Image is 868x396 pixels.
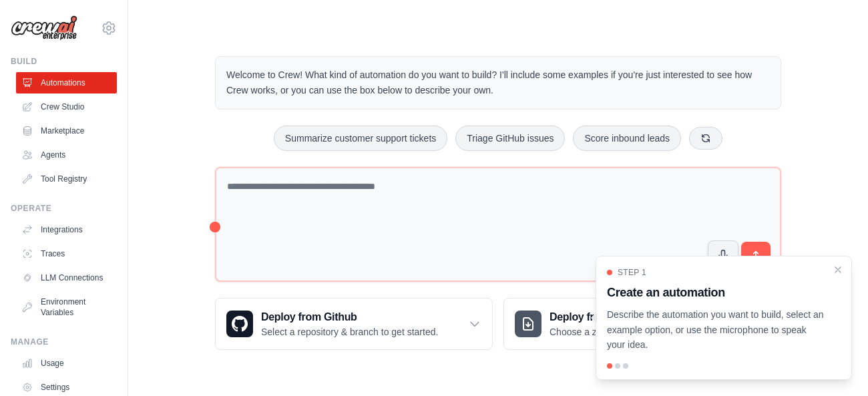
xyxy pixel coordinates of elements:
[16,267,117,288] a: LLM Connections
[607,283,825,302] h3: Create an automation
[261,309,438,325] h3: Deploy from Github
[274,126,447,151] button: Summarize customer support tickets
[11,337,117,347] div: Manage
[16,96,117,118] a: Crew Studio
[16,72,117,93] a: Automations
[455,126,565,151] button: Triage GitHub issues
[16,243,117,264] a: Traces
[16,353,117,374] a: Usage
[550,309,662,325] h3: Deploy from zip file
[16,219,117,240] a: Integrations
[618,267,646,278] span: Step 1
[573,126,681,151] button: Score inbound leads
[11,15,77,41] img: Logo
[16,120,117,142] a: Marketplace
[607,307,825,353] p: Describe the automation you want to build, select an example option, or use the microphone to spe...
[11,56,117,67] div: Build
[16,291,117,323] a: Environment Variables
[261,325,438,339] p: Select a repository & branch to get started.
[16,168,117,190] a: Tool Registry
[16,144,117,166] a: Agents
[226,67,770,98] p: Welcome to Crew! What kind of automation do you want to build? I'll include some examples if you'...
[11,203,117,214] div: Operate
[833,264,843,275] button: Close walkthrough
[550,325,662,339] p: Choose a zip file to upload.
